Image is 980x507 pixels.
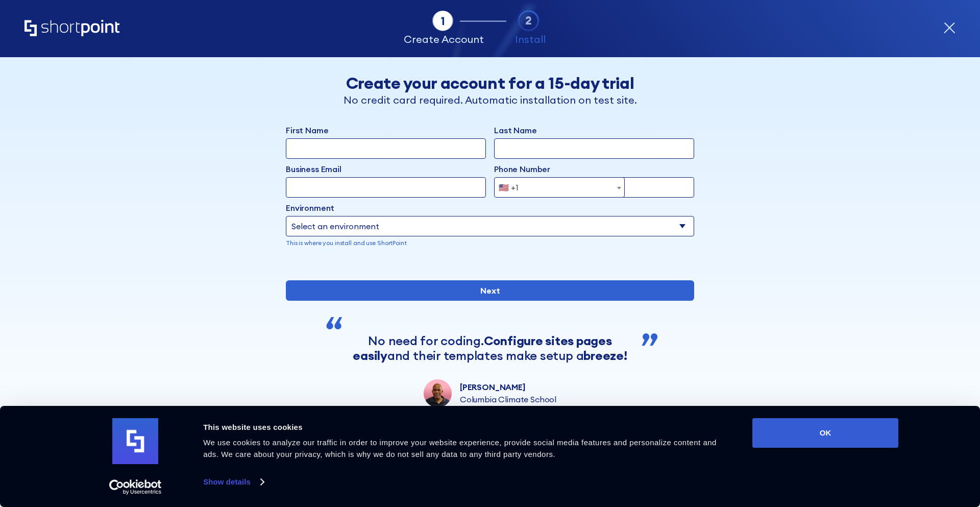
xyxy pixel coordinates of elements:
a: Usercentrics Cookiebot - opens in a new window [91,479,180,495]
span: We use cookies to analyze our traffic in order to improve your website experience, provide social... [203,438,717,458]
img: logo [112,418,158,464]
div: This website uses cookies [203,421,729,433]
button: OK [752,418,898,448]
a: Show details [203,474,263,490]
